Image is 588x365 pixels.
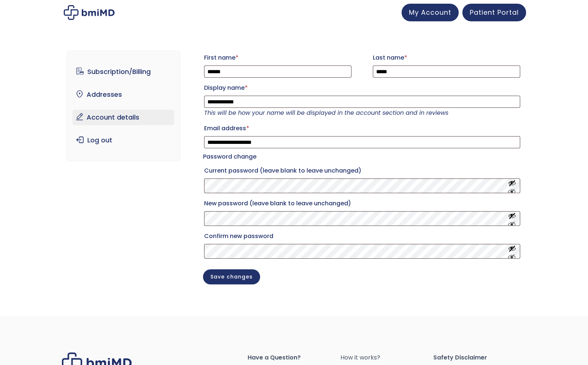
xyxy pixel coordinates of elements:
[470,8,519,17] span: Patient Portal
[67,51,181,161] nav: Account pages
[409,8,451,17] span: My Account
[73,110,175,125] a: Account details
[462,4,526,21] a: Patient Portal
[73,87,175,102] a: Addresses
[433,352,526,363] span: Safety Disclaimer
[508,245,516,258] button: Show password
[64,5,115,20] img: My account
[203,152,256,162] legend: Password change
[508,179,516,193] button: Show password
[204,82,520,94] label: Display name
[373,52,520,64] label: Last name
[73,64,175,79] a: Subscription/Billing
[204,198,520,209] label: New password (leave blank to leave unchanged)
[204,52,351,64] label: First name
[508,212,516,226] button: Show password
[204,123,520,134] label: Email address
[402,4,459,21] a: My Account
[204,230,520,242] label: Confirm new password
[248,352,340,363] span: Have a Question?
[203,269,260,284] button: Save changes
[204,165,520,177] label: Current password (leave blank to leave unchanged)
[340,352,433,363] a: How it works?
[204,109,448,117] em: This will be how your name will be displayed in the account section and in reviews
[73,132,175,148] a: Log out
